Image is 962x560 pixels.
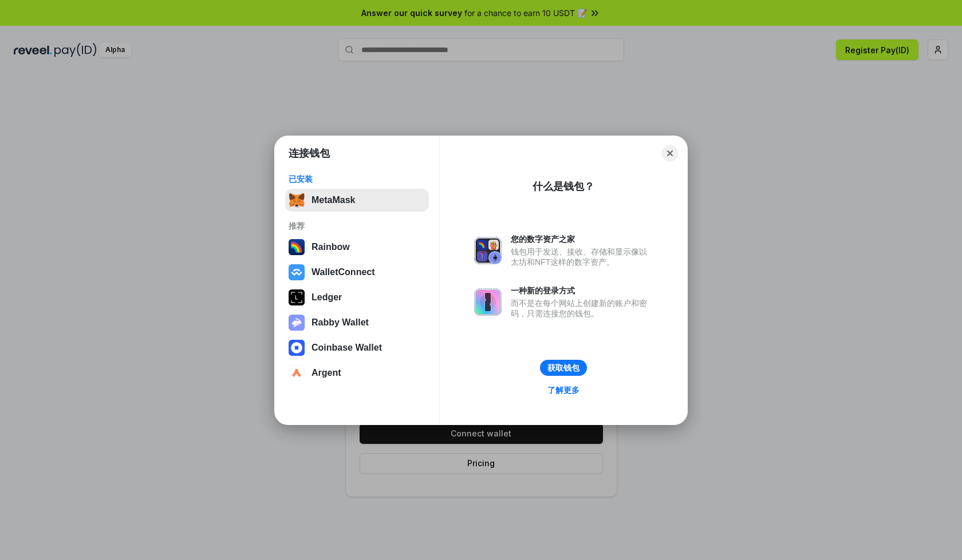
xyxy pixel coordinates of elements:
[289,264,305,280] img: svg+xml,%3Csvg%20width%3D%2228%22%20height%3D%2228%22%20viewBox%3D%220%200%2028%2028%22%20fill%3D...
[289,146,330,160] h1: 连接钱包
[312,343,382,353] div: Coinbase Wallet
[289,365,305,381] img: svg+xml,%3Csvg%20width%3D%2228%22%20height%3D%2228%22%20viewBox%3D%220%200%2028%2028%22%20fill%3D...
[312,242,350,252] div: Rainbow
[285,362,429,384] button: Argent
[289,174,425,184] div: 已安装
[511,285,653,296] div: 一种新的登录方式
[541,383,586,398] a: 了解更多
[312,368,341,378] div: Argent
[289,192,305,208] img: svg+xml,%3Csvg%20fill%3D%22none%22%20height%3D%2233%22%20viewBox%3D%220%200%2035%2033%22%20width%...
[312,267,375,277] div: WalletConnect
[474,288,502,316] img: svg+xml,%3Csvg%20xmlns%3D%22http%3A%2F%2Fwww.w3.org%2F2000%2Fsvg%22%20fill%3D%22none%22%20viewBox...
[547,385,579,395] div: 了解更多
[312,317,369,328] div: Rabby Wallet
[511,234,653,244] div: 您的数字资产之家
[533,180,594,193] div: 什么是钱包？
[285,311,429,334] button: Rabby Wallet
[289,315,305,331] img: svg+xml,%3Csvg%20xmlns%3D%22http%3A%2F%2Fwww.w3.org%2F2000%2Fsvg%22%20fill%3D%22none%22%20viewBox...
[289,239,305,255] img: svg+xml,%3Csvg%20width%3D%22120%22%20height%3D%22120%22%20viewBox%3D%220%200%20120%20120%22%20fil...
[289,340,305,356] img: svg+xml,%3Csvg%20width%3D%2228%22%20height%3D%2228%22%20viewBox%3D%220%200%2028%2028%22%20fill%3D...
[285,336,429,359] button: Coinbase Wallet
[547,363,579,373] div: 获取钱包
[285,286,429,309] button: Ledger
[474,237,502,264] img: svg+xml,%3Csvg%20xmlns%3D%22http%3A%2F%2Fwww.w3.org%2F2000%2Fsvg%22%20fill%3D%22none%22%20viewBox...
[312,292,342,303] div: Ledger
[662,145,678,161] button: Close
[511,298,653,319] div: 而不是在每个网站上创建新的账户和密码，只需连接您的钱包。
[289,221,425,231] div: 推荐
[285,236,429,259] button: Rainbow
[289,289,305,305] img: svg+xml,%3Csvg%20xmlns%3D%22http%3A%2F%2Fwww.w3.org%2F2000%2Fsvg%22%20width%3D%2228%22%20height%3...
[540,360,587,376] button: 获取钱包
[312,195,355,205] div: MetaMask
[285,261,429,284] button: WalletConnect
[511,247,653,267] div: 钱包用于发送、接收、存储和显示像以太坊和NFT这样的数字资产。
[285,189,429,212] button: MetaMask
